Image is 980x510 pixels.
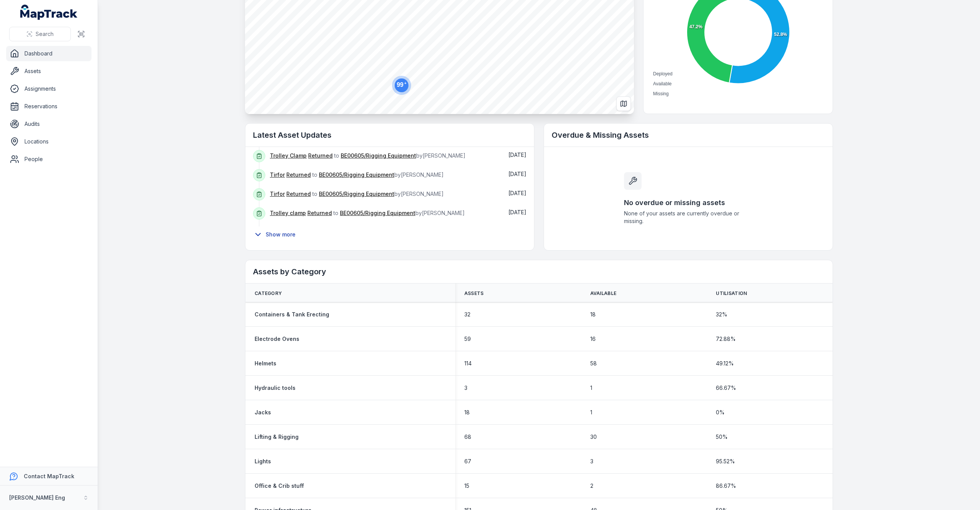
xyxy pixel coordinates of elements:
span: 59 [464,335,471,343]
span: to by [PERSON_NAME] [270,210,465,216]
tspan: + [404,81,407,85]
span: Category [255,290,282,297]
span: 86.67 % [716,482,736,490]
span: 95.52 % [716,458,735,465]
a: MapTrack [20,5,78,20]
span: Utilisation [716,290,747,297]
span: None of your assets are currently overdue or missing. [624,210,753,225]
span: Assets [464,290,484,297]
a: Trolley clamp [270,209,306,217]
span: 0 % [716,409,725,416]
a: Returned [286,171,311,179]
h3: No overdue or missing assets [624,197,753,208]
span: 72.88 % [716,335,736,343]
button: Search [9,27,71,41]
a: Dashboard [6,46,91,61]
span: 50 % [716,433,728,441]
text: 99 [397,81,407,88]
time: 25/08/2025, 9:43:48 am [508,190,526,196]
a: Assets [6,64,91,79]
span: to by [PERSON_NAME] [270,191,444,197]
span: [DATE] [508,171,526,177]
span: 1 [590,384,592,392]
strong: [PERSON_NAME] Eng [9,494,65,501]
time: 25/08/2025, 9:43:48 am [508,152,526,158]
a: Lights [255,458,271,465]
h2: Overdue & Missing Assets [552,130,825,140]
a: BE00605/Rigging Equipment [319,171,394,179]
a: Audits [6,116,91,132]
a: Hydraulic tools [255,384,296,392]
a: BE00605/Rigging Equipment [319,190,394,198]
span: 16 [590,335,596,343]
a: Returned [286,190,311,198]
time: 25/08/2025, 9:43:48 am [508,171,526,177]
a: Containers & Tank Erecting [255,311,329,318]
button: Switch to Map View [616,96,631,111]
span: 49.12 % [716,360,734,367]
span: Available [590,290,617,297]
a: Lifting & Rigging [255,433,299,441]
span: to by [PERSON_NAME] [270,152,465,159]
button: Show more [253,226,301,243]
a: Electrode Ovens [255,335,299,343]
a: Returned [307,209,332,217]
span: Missing [653,91,669,96]
a: Tirfor [270,190,285,198]
a: People [6,152,91,167]
a: BE00605/Rigging Equipment [341,152,416,160]
a: Jacks [255,409,271,416]
span: [DATE] [508,209,526,215]
span: 18 [590,311,596,318]
span: Deployed [653,71,673,77]
h2: Latest Asset Updates [253,130,526,140]
span: 66.67 % [716,384,736,392]
span: 18 [464,409,470,416]
a: Assignments [6,81,91,96]
span: 32 % [716,311,727,318]
span: 114 [464,360,472,367]
span: 67 [464,458,471,465]
span: Available [653,81,671,86]
span: 15 [464,482,469,490]
span: to by [PERSON_NAME] [270,171,444,178]
span: Search [36,30,54,38]
span: 3 [464,384,467,392]
a: Returned [308,152,333,160]
a: Trolley Clamp [270,152,307,160]
span: 32 [464,311,470,318]
span: 30 [590,433,597,441]
span: [DATE] [508,152,526,158]
span: [DATE] [508,190,526,196]
a: Reservations [6,99,91,114]
a: Locations [6,134,91,149]
span: 1 [590,409,592,416]
h2: Assets by Category [253,266,825,277]
a: Office & Crib stuff [255,482,304,490]
a: Helmets [255,360,276,367]
time: 25/08/2025, 9:43:48 am [508,209,526,215]
a: Tirfor [270,171,285,179]
span: 58 [590,360,597,367]
span: 68 [464,433,471,441]
a: BE00605/Rigging Equipment [340,209,415,217]
span: 2 [590,482,593,490]
span: 3 [590,458,593,465]
strong: Contact MapTrack [24,473,74,479]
